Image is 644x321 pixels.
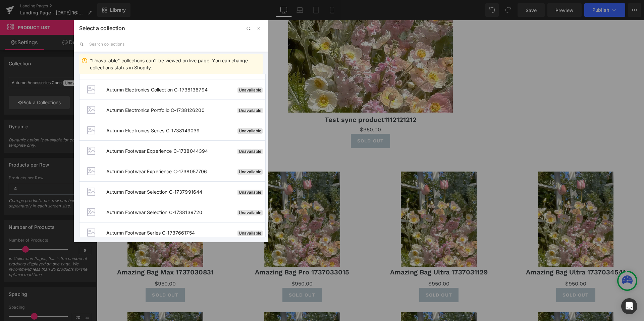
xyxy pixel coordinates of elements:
span: Sold Out [55,272,82,277]
a: Test sync product1112121212 [228,95,320,104]
button: Sold Out [459,268,498,282]
span: Autumn Electronics Collection C-1738136794 [106,87,235,92]
span: Unavailable [237,108,263,113]
a: Amazing Bag Ultra 1737031129 [293,248,391,256]
button: Sold Out [254,114,293,128]
span: Unavailable [237,128,263,134]
span: Autumn Footwear Experience C-1738057706 [106,169,235,174]
span: Unavailable [237,169,263,175]
span: Autumn Electronics Series C-1738149039 [106,128,235,133]
span: $950.00 [263,106,284,114]
button: Sold Out [322,268,362,282]
span: Autumn Footwear Selection C-1737991644 [106,189,235,195]
img: Amazing Bag Ultra 1737034541 [441,151,517,246]
input: Search collections [89,37,263,52]
span: Autumn Electronics Portfolio C-1738126200 [106,107,235,113]
span: Sold Out [466,272,492,277]
span: Sold Out [192,272,218,277]
span: Unavailable [237,87,263,93]
div: "Unavailable" collections can't be viewed on live page. You can change collections status in Shop... [90,57,260,71]
span: $950.00 [195,260,216,268]
img: Amazing Bag Ultra 1737031129 [304,151,380,246]
span: Autumn Footwear Selection C-1738139720 [106,209,235,215]
span: Sold Out [329,272,355,277]
div: Open Intercom Messenger [621,298,637,314]
button: Sold Out [49,268,88,282]
img: Amazing Bag Max 1737030831 [31,151,107,246]
button: Sold Out [185,268,225,282]
span: Unavailable [237,190,263,195]
a: Amazing Bag Pro 1737033015 [158,248,252,256]
span: Sold Out [260,118,287,123]
span: Unavailable [237,210,263,215]
span: Unavailable [237,149,263,154]
span: Autumn Footwear Experience C-1738044394 [106,148,235,154]
a: Amazing Bag Max 1737030831 [20,248,117,256]
span: $950.00 [468,260,489,268]
img: Amazing Bag Pro 1737033015 [167,151,243,246]
span: $950.00 [58,260,79,268]
p: Select a collection [79,25,125,31]
span: Autumn Footwear Series C-1737661754 [106,230,235,236]
span: Unavailable [237,231,263,236]
span: $950.00 [331,260,353,268]
a: Amazing Bag Ultra 1737034541 [429,248,529,256]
